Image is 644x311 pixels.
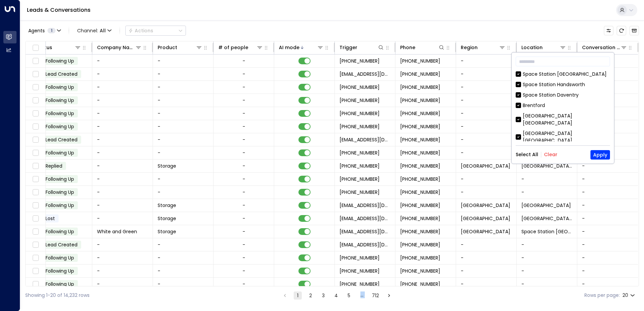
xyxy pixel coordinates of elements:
span: Lost [45,215,55,222]
td: - [92,107,153,120]
div: Trigger [340,43,384,51]
div: [GEOGRAPHIC_DATA] [GEOGRAPHIC_DATA] [516,130,610,144]
td: - [517,251,577,264]
div: Location [521,43,543,51]
span: +447769345577 [340,163,380,169]
span: Toggle select row [31,254,40,262]
span: Toggle select all [31,44,40,52]
button: page 1 [294,291,302,300]
td: - [456,238,517,251]
td: - [577,278,638,290]
div: Phone [400,43,445,51]
span: leads@space-station.co.uk [340,241,390,248]
td: - [517,173,577,185]
div: [GEOGRAPHIC_DATA] [GEOGRAPHIC_DATA] [523,130,610,144]
td: - [456,107,517,120]
button: Channel:All [74,26,114,35]
span: Toggle select row [31,96,40,105]
td: - [577,251,638,264]
div: Region [461,43,478,51]
span: Toggle select row [31,175,40,183]
button: Actions [125,26,186,36]
td: - [153,278,214,290]
div: [GEOGRAPHIC_DATA] [GEOGRAPHIC_DATA] [523,112,610,127]
td: - [456,251,517,264]
span: Replied [45,163,62,169]
div: Trigger [340,43,357,51]
span: Storage [158,215,176,222]
td: - [153,55,214,67]
span: Toggle select row [31,228,40,236]
label: Rows per page: [584,292,620,299]
div: Space Station [GEOGRAPHIC_DATA] [523,71,607,78]
div: Company Name [97,43,142,51]
div: Space Station Handsworth [516,81,610,88]
td: - [456,278,517,290]
span: leads@space-station.co.uk [340,136,390,143]
span: +447895911771 [340,149,380,156]
div: - [243,228,245,235]
button: Go to page 712 [371,291,380,300]
div: Conversation Type [582,43,620,51]
td: - [92,278,153,290]
span: +447884437487 [400,228,440,235]
span: Toggle select row [31,214,40,223]
span: +447518784726 [400,241,440,248]
button: Go to next page [385,291,393,300]
div: # of people [218,43,248,51]
td: - [92,160,153,172]
span: Toggle select row [31,280,40,288]
td: - [577,265,638,277]
div: - [243,163,245,169]
div: Space Station Daventry [516,92,610,99]
button: Agents1 [25,26,63,35]
td: - [92,251,153,264]
div: Brentford [523,102,545,109]
span: Toggle select row [31,267,40,275]
td: - [153,251,214,264]
span: leads@space-station.co.uk [340,202,390,209]
td: - [456,120,517,133]
div: - [243,97,245,104]
div: Space Station Daventry [523,92,579,99]
td: - [153,133,214,146]
td: - [456,94,517,107]
span: +447393103843 [340,254,380,261]
span: Following Up [45,176,74,182]
div: - [243,254,245,261]
button: Apply [590,150,610,160]
span: +447817906991 [400,123,440,130]
span: +447895911771 [400,149,440,156]
td: - [153,265,214,277]
td: - [92,94,153,107]
span: 1 [47,28,56,33]
td: - [92,173,153,185]
span: leads@space-station.co.uk [340,228,390,235]
span: Toggle select row [31,241,40,249]
span: +447518439391 [400,71,440,77]
td: - [153,146,214,159]
div: [GEOGRAPHIC_DATA] [GEOGRAPHIC_DATA] [516,112,610,127]
span: +447917888715 [340,58,380,64]
td: - [456,133,517,146]
span: +447768682853 [400,189,440,196]
td: - [456,186,517,199]
div: Showing 1-20 of 14,232 rows [25,292,90,299]
span: Lead Created [45,71,77,77]
button: Customize [604,26,613,35]
div: - [243,202,245,209]
span: +447553796834 [340,268,380,274]
span: +447874685464 [400,215,440,222]
span: Toggle select row [31,83,40,92]
span: Berkshire [461,202,510,209]
div: # of people [218,43,263,51]
td: - [577,238,638,251]
div: - [243,215,245,222]
span: London [461,228,510,235]
div: - [243,110,245,117]
td: - [153,186,214,199]
div: - [243,136,245,143]
td: - [153,68,214,80]
div: - [243,71,245,77]
span: +447917888715 [400,58,440,64]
